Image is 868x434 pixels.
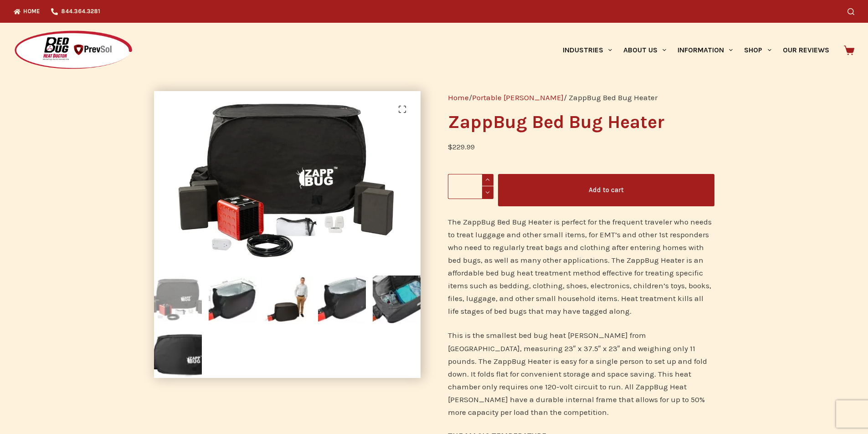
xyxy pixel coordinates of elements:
[448,91,714,104] nav: Breadcrumb
[777,23,835,77] a: Our Reviews
[448,113,714,131] h1: ZappBug Bed Bug Heater
[393,100,411,118] a: View full-screen image gallery
[154,330,202,378] img: ZappBug Bed Bug Heater - Image 6
[448,215,714,317] p: The ZappBug Bed Bug Heater is perfect for the frequent traveler who needs to treat luggage and ot...
[154,174,421,184] a: ZappBug Bed Bug Heater
[448,142,452,151] span: $
[739,23,777,77] a: Shop
[448,93,469,102] a: Home
[557,23,617,77] a: Industries
[448,142,475,151] bdi: 229.99
[373,276,421,323] img: ZappBug Bed Bug Heater - Image 5
[498,174,714,206] button: Add to cart
[154,91,421,269] img: ZappBug Bed Bug Heater
[14,30,133,71] img: Prevsol/Bed Bug Heat Doctor
[847,8,854,15] button: Search
[318,276,366,323] img: ZappBug Bed Bug Heater - Image 4
[209,276,257,323] img: ZappBug Bed Bug Heater - Image 2
[448,329,714,418] p: This is the smallest bed bug heat [PERSON_NAME] from [GEOGRAPHIC_DATA], measuring 23″ x 37.5″ x 2...
[617,23,672,77] a: About Us
[154,276,202,323] img: ZappBug Bed Bug Heater
[557,23,835,77] nav: Primary
[672,23,739,77] a: Information
[472,93,564,102] a: Portable [PERSON_NAME]
[448,174,493,199] input: Product quantity
[263,276,311,323] img: ZappBug Bed Bug Heater - Image 3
